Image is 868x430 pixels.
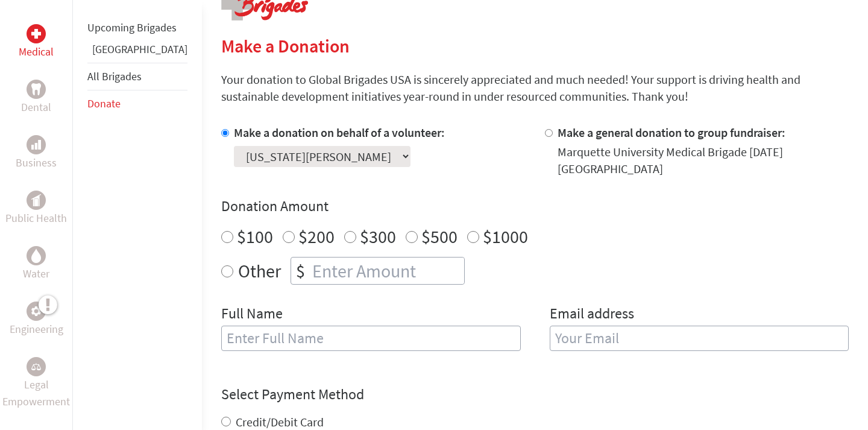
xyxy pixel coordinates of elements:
li: Donate [87,90,187,117]
img: Business [31,140,41,150]
a: [GEOGRAPHIC_DATA] [92,42,187,56]
label: $500 [421,225,458,248]
input: Enter Amount [310,258,464,284]
div: Legal Empowerment [27,357,46,376]
p: Water [23,265,49,282]
img: Dental [31,83,41,95]
label: Make a donation on behalf of a volunteer: [234,125,445,140]
img: Engineering [31,306,41,316]
p: Your donation to Global Brigades USA is sincerely appreciated and much needed! Your support is dr... [221,71,849,105]
input: Your Email [550,326,849,351]
label: Credit/Debit Card [236,414,324,429]
div: Business [27,135,46,154]
p: Engineering [10,321,63,338]
label: Full Name [221,304,283,326]
a: BusinessBusiness [16,135,57,171]
a: Legal EmpowermentLegal Empowerment [2,357,70,410]
p: Legal Empowerment [2,376,70,410]
p: Dental [21,99,51,116]
li: Panama [87,41,187,63]
label: $1000 [483,225,528,248]
label: $100 [237,225,273,248]
a: DentalDental [21,80,51,116]
li: Upcoming Brigades [87,14,187,41]
div: Water [27,246,46,265]
a: MedicalMedical [19,24,54,60]
a: All Brigades [87,69,142,83]
input: Enter Full Name [221,326,521,351]
img: Public Health [31,194,41,206]
label: $200 [298,225,335,248]
a: Public HealthPublic Health [5,191,67,227]
div: Marquette University Medical Brigade [DATE] [GEOGRAPHIC_DATA] [558,144,849,177]
img: Medical [31,29,41,39]
h2: Make a Donation [221,35,849,57]
label: Email address [550,304,634,326]
div: $ [291,258,310,284]
label: $300 [360,225,396,248]
img: Water [31,248,41,262]
a: WaterWater [23,246,49,282]
label: Make a general donation to group fundraiser: [558,125,785,140]
li: All Brigades [87,63,187,90]
div: Engineering [27,302,46,321]
p: Medical [19,43,54,60]
div: Dental [27,80,46,99]
a: Upcoming Brigades [87,21,177,34]
div: Medical [27,24,46,43]
p: Business [16,154,57,171]
h4: Donation Amount [221,197,849,216]
a: Donate [87,96,121,110]
p: Public Health [5,210,67,227]
label: Other [238,257,281,285]
div: Public Health [27,191,46,210]
a: EngineeringEngineering [10,302,63,338]
img: Legal Empowerment [31,363,41,370]
h4: Select Payment Method [221,385,849,404]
